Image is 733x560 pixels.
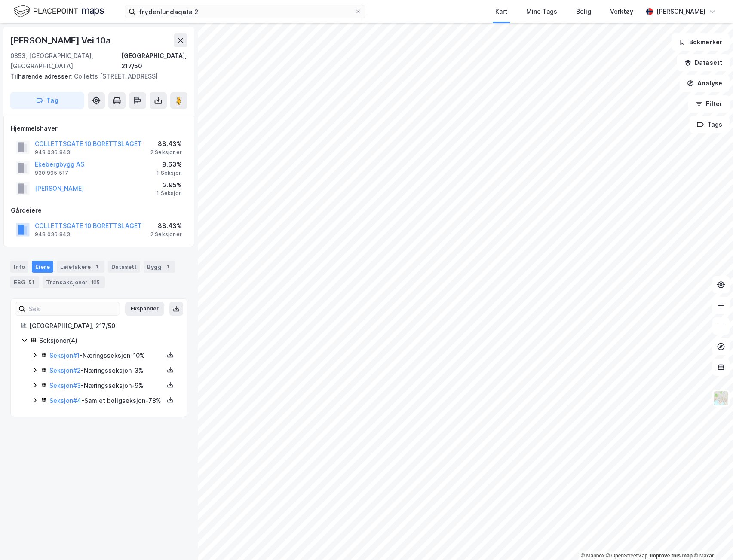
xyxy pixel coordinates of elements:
div: Hjemmelshaver [11,123,187,134]
div: - Samlet boligseksjon - 78% [49,396,164,406]
div: Kontrollprogram for chat [690,519,733,560]
img: logo.f888ab2527a4732fd821a326f86c7f29.svg [14,4,104,19]
iframe: Chat Widget [690,519,733,560]
div: 948 036 843 [35,149,70,156]
div: Mine Tags [526,6,557,17]
div: Eiere [32,261,53,273]
div: Seksjoner ( 4 ) [39,335,177,346]
span: Tilhørende adresser: [10,73,74,80]
input: Søk på adresse, matrikkel, gårdeiere, leietakere eller personer [135,5,355,18]
div: 1 Seksjon [156,170,182,177]
div: - Næringsseksjon - 9% [49,380,164,391]
div: Transaksjoner [43,276,105,288]
div: [GEOGRAPHIC_DATA], 217/50 [29,321,177,331]
div: Colletts [STREET_ADDRESS] [10,71,181,82]
div: Kart [495,6,507,17]
button: Bokmerker [672,33,730,51]
button: Ekspander [125,302,164,316]
div: 2 Seksjoner [150,149,182,156]
div: 88.43% [150,221,182,231]
a: Mapbox [581,553,604,559]
div: 2 Seksjoner [150,231,182,238]
div: - Næringsseksjon - 10% [49,350,164,361]
button: Tag [10,92,84,109]
div: Bygg [144,261,175,273]
a: Seksjon#4 [49,397,81,404]
div: Leietakere [57,261,104,273]
div: 88.43% [150,139,182,149]
input: Søk [25,302,120,315]
div: Verktøy [610,6,633,17]
div: [PERSON_NAME] Vei 10a [10,33,113,47]
a: Seksjon#1 [49,352,80,359]
a: Improve this map [650,553,693,559]
a: Seksjon#2 [49,367,81,374]
div: 1 [92,262,101,271]
button: Filter [688,95,730,113]
button: Tags [690,116,730,133]
div: Datasett [108,261,140,273]
div: Bolig [576,6,591,17]
div: [GEOGRAPHIC_DATA], 217/50 [121,51,187,71]
a: OpenStreetMap [606,553,648,559]
div: Gårdeiere [11,205,187,216]
div: 0853, [GEOGRAPHIC_DATA], [GEOGRAPHIC_DATA] [10,51,121,71]
img: Z [713,390,729,406]
a: Seksjon#3 [49,382,81,389]
div: 1 [163,262,172,271]
div: 51 [27,278,36,286]
div: 1 Seksjon [156,190,182,197]
button: Datasett [677,54,730,71]
div: [PERSON_NAME] [656,6,705,17]
div: Info [10,261,28,273]
div: 930 995 517 [35,170,68,177]
div: ESG [10,276,39,288]
div: 105 [89,278,101,286]
div: - Næringsseksjon - 3% [49,365,164,376]
div: 8.63% [156,159,182,170]
button: Analyse [680,75,730,92]
div: 948 036 843 [35,231,70,238]
div: 2.95% [156,180,182,190]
